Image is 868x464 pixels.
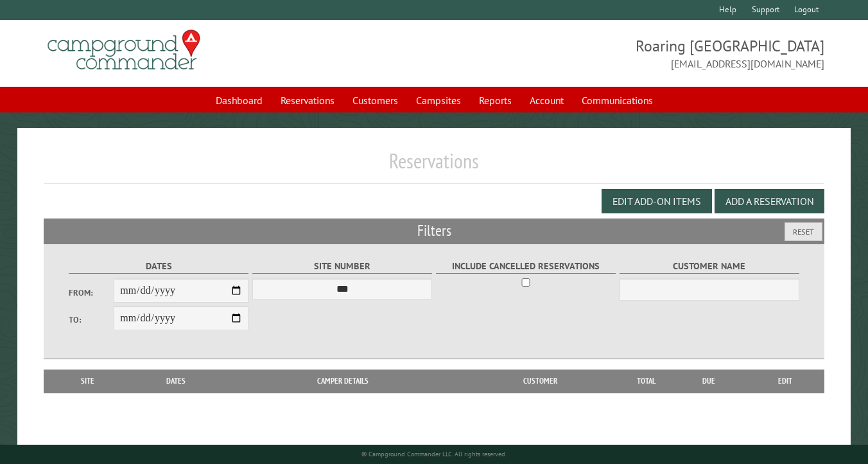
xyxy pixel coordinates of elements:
[345,88,406,112] a: Customers
[434,35,824,71] span: Roaring [GEOGRAPHIC_DATA] [EMAIL_ADDRESS][DOMAIN_NAME]
[69,314,114,326] label: To:
[602,189,712,213] button: Edit Add-on Items
[574,88,661,112] a: Communications
[126,370,226,393] th: Dates
[273,88,342,112] a: Reservations
[44,148,825,184] h1: Reservations
[745,370,824,393] th: Edit
[460,370,621,393] th: Customer
[69,287,114,299] label: From:
[361,450,507,458] small: © Campground Commander LLC. All rights reserved.
[522,88,571,112] a: Account
[620,259,799,274] label: Customer Name
[69,259,248,274] label: Dates
[715,189,824,213] button: Add a Reservation
[621,370,672,393] th: Total
[408,88,469,112] a: Campsites
[226,370,459,393] th: Camper Details
[44,219,825,243] h2: Filters
[252,259,432,274] label: Site Number
[436,259,616,274] label: Include Cancelled Reservations
[50,370,126,393] th: Site
[471,88,519,112] a: Reports
[208,88,270,112] a: Dashboard
[785,222,822,241] button: Reset
[44,25,204,75] img: Campground Commander
[672,370,746,393] th: Due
